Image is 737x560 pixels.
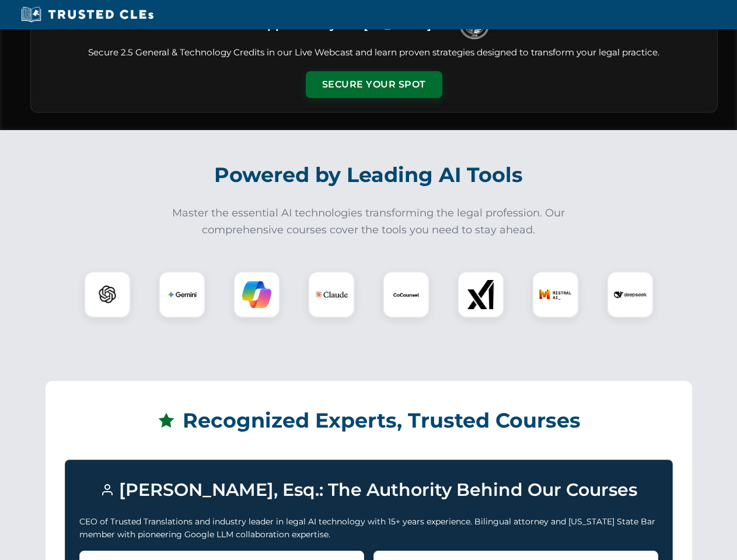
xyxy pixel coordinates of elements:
[90,278,124,311] img: ChatGPT Logo
[18,6,157,23] img: Trusted CLEs
[457,271,504,318] div: xAI
[614,278,647,311] img: DeepSeek Logo
[392,280,421,309] img: CoCounsel Logo
[46,155,692,195] h2: Powered by Leading AI Tools
[79,515,658,541] p: CEO of Trusted Translations and industry leader in legal AI technology with 15+ years experience....
[315,278,348,311] img: Claude Logo
[532,271,579,318] div: Mistral AI
[607,271,654,318] div: DeepSeek
[165,205,573,239] p: Master the essential AI technologies transforming the legal profession. Our comprehensive courses...
[383,271,429,318] div: CoCounsel
[167,280,197,309] img: Gemini Logo
[45,46,703,60] p: Secure 2.5 General & Technology Credits in our Live Webcast and learn proven strategies designed ...
[539,278,572,311] img: Mistral AI Logo
[65,400,673,441] h2: Recognized Experts, Trusted Courses
[84,271,131,318] div: ChatGPT
[306,71,442,98] button: Secure Your Spot
[242,280,271,309] img: Copilot Logo
[233,271,280,318] div: Copilot
[159,271,205,318] div: Gemini
[79,474,658,506] h3: [PERSON_NAME], Esq.: The Authority Behind Our Courses
[308,271,355,318] div: Claude
[466,280,495,309] img: xAI Logo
